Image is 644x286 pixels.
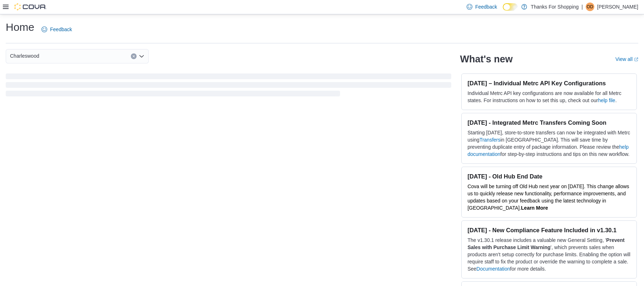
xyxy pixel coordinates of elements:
[467,173,631,180] h3: [DATE] - Old Hub End Date
[467,80,631,87] h3: [DATE] – Individual Metrc API Key Configurations
[467,119,631,126] h3: [DATE] - Integrated Metrc Transfers Coming Soon
[615,56,638,62] a: View allExternal link
[467,237,624,250] strong: Prevent Sales with Purchase Limit Warning
[467,129,631,158] p: Starting [DATE], store-to-store transfers can now be integrated with Metrc using in [GEOGRAPHIC_D...
[460,53,512,65] h2: What's new
[480,137,501,143] a: Transfers
[587,3,593,11] span: OD
[503,3,518,11] input: Dark Mode
[586,3,594,11] div: O Dixon
[467,144,629,157] a: help documentation
[39,22,75,37] a: Feedback
[521,205,548,211] a: Learn More
[597,3,638,11] p: [PERSON_NAME]
[598,97,615,103] a: help file
[467,90,631,104] p: Individual Metrc API key configurations are now available for all Metrc states. For instructions ...
[139,53,144,59] button: Open list of options
[634,57,638,62] svg: External link
[467,237,631,272] p: The v1.30.1 release includes a valuable new General Setting, ' ', which prevents sales when produ...
[476,266,510,272] a: Documentation
[467,227,631,234] h3: [DATE] - New Compliance Feature Included in v1.30.1
[6,20,34,34] h1: Home
[475,3,497,10] span: Feedback
[10,52,39,60] span: Charleswood
[531,3,579,11] p: Thanks For Shopping
[131,53,137,59] button: Clear input
[14,3,46,10] img: Cova
[50,26,72,33] span: Feedback
[467,183,629,211] span: Cova will be turning off Old Hub next year on [DATE]. This change allows us to quickly release ne...
[581,3,583,11] p: |
[6,75,451,98] span: Loading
